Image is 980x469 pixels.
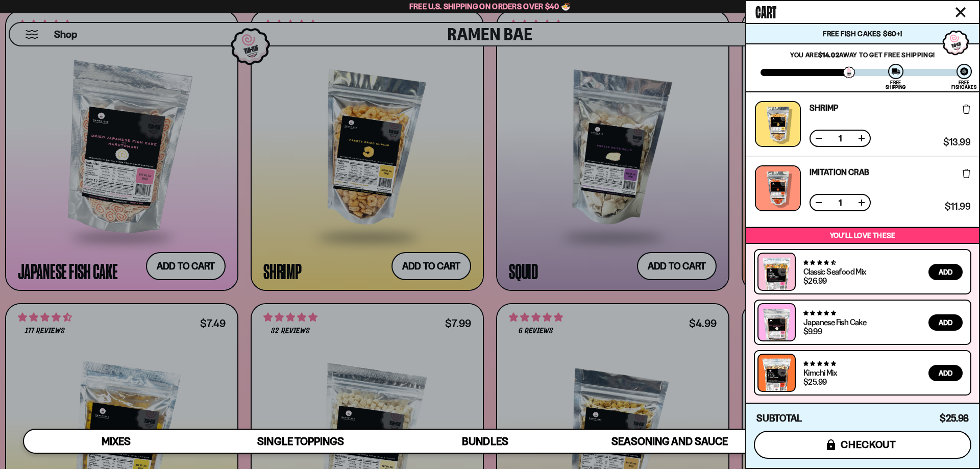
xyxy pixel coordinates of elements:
[832,199,848,207] span: 1
[803,327,822,335] div: $9.99
[928,264,963,280] button: Add
[208,430,393,453] a: Single Toppings
[939,319,952,326] span: Add
[611,435,727,448] span: Seasoning and Sauce
[577,430,762,453] a: Seasoning and Sauce
[928,365,963,381] button: Add
[257,435,344,448] span: Single Toppings
[803,277,826,285] div: $26.99
[754,431,971,459] button: checkout
[803,310,836,316] span: 4.77 stars
[749,231,976,240] p: You’ll love these
[803,317,866,327] a: Japanese Fish Cake
[393,430,577,453] a: Bundles
[886,80,905,89] div: Free Shipping
[803,367,837,378] a: Kimchi Mix
[409,2,571,11] span: Free U.S. Shipping on Orders over $40 🍜
[943,138,970,147] span: $13.99
[810,104,839,112] a: Shrimp
[818,51,840,59] strong: $14.02
[803,360,836,367] span: 4.76 stars
[953,5,968,20] button: Close cart
[24,430,208,453] a: Mixes
[928,314,963,331] button: Add
[756,413,802,424] h4: Subtotal
[832,134,848,142] span: 1
[939,268,952,276] span: Add
[841,439,896,450] span: checkout
[803,259,836,266] span: 4.68 stars
[803,378,826,386] div: $25.99
[810,168,869,176] a: Imitation Crab
[939,369,952,377] span: Add
[462,435,508,448] span: Bundles
[945,202,970,211] span: $11.99
[951,80,976,89] div: Free Fishcakes
[761,51,965,59] p: You are away to get Free Shipping!
[755,1,776,21] span: Cart
[940,412,969,424] span: $25.98
[102,435,131,448] span: Mixes
[803,266,866,277] a: Classic Seafood Mix
[823,29,902,38] span: Free Fish Cakes $60+!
